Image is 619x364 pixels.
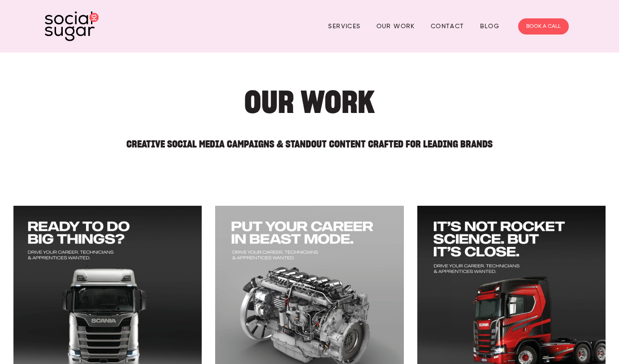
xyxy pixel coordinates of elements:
[81,88,538,116] h1: Our Work
[480,19,500,33] a: Blog
[81,131,538,149] h2: Creative Social Media Campaigns & Standout Content Crafted for Leading Brands
[377,19,415,33] a: Our Work
[328,19,360,33] a: Services
[431,19,464,33] a: Contact
[518,18,569,35] a: BOOK A CALL
[45,11,99,41] img: SocialSugar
